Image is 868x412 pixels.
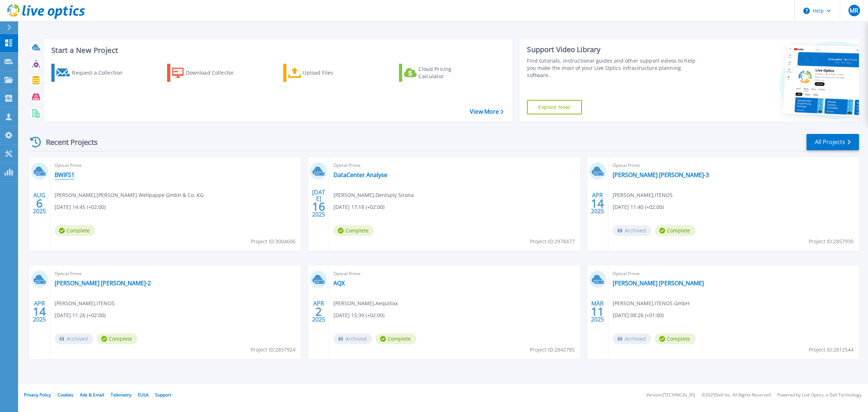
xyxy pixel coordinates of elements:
[55,225,95,236] span: Complete
[333,161,575,169] span: Optical Prime
[333,299,398,307] span: [PERSON_NAME] , Aequitixx
[655,333,695,344] span: Complete
[613,279,704,287] a: [PERSON_NAME] [PERSON_NAME]
[55,171,75,178] a: BWIFS1
[613,225,651,236] span: Archived
[55,333,93,344] span: Archived
[28,133,107,151] div: Recent Projects
[530,346,575,354] span: Project ID: 2842785
[251,237,295,245] span: Project ID: 3004606
[55,203,106,211] span: [DATE] 14:45 (+02:00)
[591,190,604,216] div: APR 2025
[33,308,46,315] span: 14
[303,66,361,80] div: Upload Files
[527,45,702,54] div: Support Video Library
[333,225,374,236] span: Complete
[155,392,171,398] a: Support
[613,311,664,319] span: [DATE] 08:26 (+01:00)
[333,191,414,199] span: [PERSON_NAME] , Dentsply Sirona
[312,203,325,210] span: 16
[33,298,46,325] div: APR 2025
[613,191,673,199] span: [PERSON_NAME] , ITENOS
[850,8,858,13] span: MR
[51,46,503,54] h3: Start a New Project
[613,270,855,278] span: Optical Prime
[55,270,297,278] span: Optical Prime
[591,298,604,325] div: MÄR 2025
[333,311,384,319] span: [DATE] 15:39 (+02:00)
[702,393,771,398] li: © 2025 Dell Inc. All Rights Reserved
[613,161,855,169] span: Optical Prime
[613,333,651,344] span: Archived
[58,392,73,398] a: Cookies
[72,66,130,80] div: Request a Collection
[646,393,695,398] li: Version: [TECHNICAL_ID]
[315,308,322,315] span: 2
[333,270,575,278] span: Optical Prime
[333,203,384,211] span: [DATE] 17:18 (+02:00)
[186,66,244,80] div: Download Collector
[283,64,364,82] a: Upload Files
[55,191,204,199] span: [PERSON_NAME] , [PERSON_NAME] Wellpappe GmbH & Co. KG
[251,346,295,354] span: Project ID: 2857924
[613,299,689,307] span: [PERSON_NAME] , ITENOS GmbH
[613,203,664,211] span: [DATE] 11:40 (+02:00)
[530,237,575,245] span: Project ID: 2978477
[55,279,151,287] a: [PERSON_NAME] [PERSON_NAME]-2
[111,392,131,398] a: Telemetry
[333,171,387,178] a: DataCenter Analyse
[527,100,582,114] a: Explore Now!
[312,190,325,216] div: [DATE] 2025
[55,311,106,319] span: [DATE] 11:26 (+02:00)
[51,64,132,82] a: Request a Collection
[312,298,325,325] div: APR 2025
[167,64,248,82] a: Download Collector
[809,237,854,245] span: Project ID: 2857930
[418,66,476,80] div: Cloud Pricing Calculator
[55,161,297,169] span: Optical Prime
[80,392,104,398] a: Ads & Email
[33,190,46,216] div: AUG 2025
[399,64,480,82] a: Cloud Pricing Calculator
[138,392,149,398] a: EULA
[55,299,115,307] span: [PERSON_NAME] , ITENOS
[809,346,854,354] span: Project ID: 2812544
[807,134,859,150] a: All Projects
[36,200,43,206] span: 6
[655,225,695,236] span: Complete
[777,393,861,398] li: Powered by Live Optics, a Dell Technology
[591,308,604,315] span: 11
[527,57,702,79] div: Find tutorials, instructional guides and other support videos to help you make the most of your L...
[24,392,51,398] a: Privacy Policy
[376,333,416,344] span: Complete
[470,108,503,115] a: View More
[613,171,709,178] a: [PERSON_NAME] [PERSON_NAME]-3
[333,333,372,344] span: Archived
[333,279,345,287] a: AQX
[97,333,137,344] span: Complete
[591,200,604,206] span: 14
